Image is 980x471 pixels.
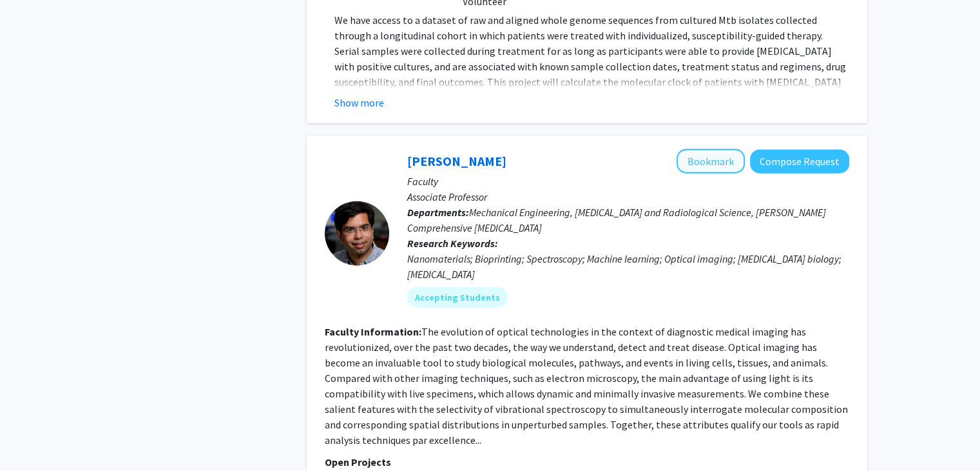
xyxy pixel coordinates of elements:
b: Faculty Information: [325,325,421,338]
b: Research Keywords: [407,237,498,250]
span: Mechanical Engineering, [MEDICAL_DATA] and Radiological Science, [PERSON_NAME] Comprehensive [MED... [407,206,826,234]
mat-chip: Accepting Students [407,287,508,308]
iframe: Chat [10,413,55,461]
p: We have access to a dataset of raw and aligned whole genome sequences from cultured Mtb isolates ... [334,12,849,152]
button: Add Ishan Barman to Bookmarks [677,149,745,174]
button: Compose Request to Ishan Barman [750,150,849,174]
a: [PERSON_NAME] [407,153,506,169]
p: Associate Professor [407,189,849,205]
p: Faculty [407,174,849,189]
b: Departments: [407,206,469,219]
fg-read-more: The evolution of optical technologies in the context of diagnostic medical imaging has revolution... [325,325,848,446]
button: Show more [334,95,384,110]
div: Nanomaterials; Bioprinting; Spectroscopy; Machine learning; Optical imaging; [MEDICAL_DATA] biolo... [407,251,849,282]
p: Open Projects [325,454,849,470]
